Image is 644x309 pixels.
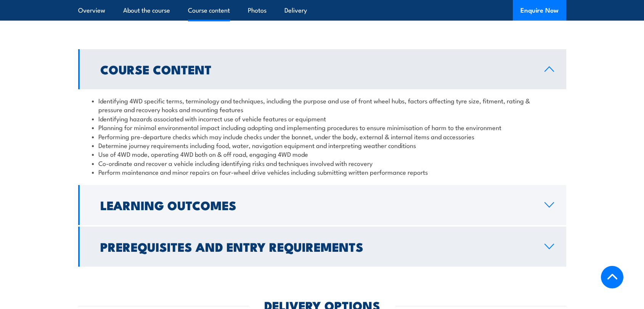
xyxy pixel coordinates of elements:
[78,49,566,89] a: Course Content
[92,123,552,132] li: Planning for minimal environmental impact including adopting and implementing procedures to ensur...
[100,64,532,74] h2: Course Content
[78,227,566,267] a: Prerequisites and Entry Requirements
[92,159,552,167] li: Co-ordinate and recover a vehicle including identifying risks and techniques involved with recovery
[100,241,532,252] h2: Prerequisites and Entry Requirements
[78,185,566,225] a: Learning Outcomes
[92,141,552,150] li: Determine journey requirements including food, water, navigation equipment and interpreting weath...
[92,150,552,158] li: Use of 4WD mode, operating 4WD both on & off road, engaging 4WD mode
[92,132,552,141] li: Performing pre-departure checks which may include checks under the bonnet, under the body, extern...
[100,200,532,210] h2: Learning Outcomes
[92,114,552,123] li: Identifying hazards associated with incorrect use of vehicle features or equipment
[92,167,552,176] li: Perform maintenance and minor repairs on four-wheel drive vehicles including submitting written p...
[92,96,552,114] li: Identifying 4WD specific terms, terminology and techniques, including the purpose and use of fron...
